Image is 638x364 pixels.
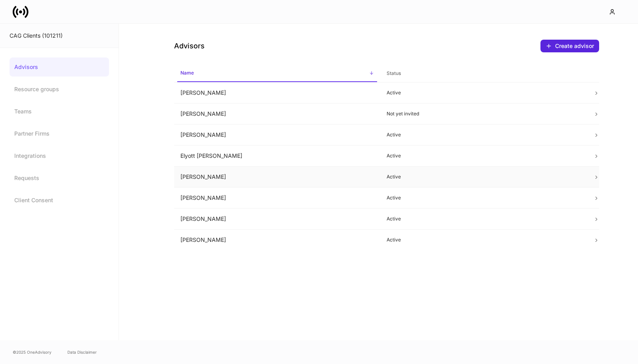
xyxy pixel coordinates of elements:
[67,349,97,355] a: Data Disclaimer
[10,169,109,188] a: Requests
[174,41,205,51] h4: Advisors
[10,191,109,210] a: Client Consent
[387,111,581,117] p: Not yet invited
[174,167,381,188] td: [PERSON_NAME]
[387,69,401,77] h6: Status
[387,174,581,180] p: Active
[10,80,109,99] a: Resource groups
[387,216,581,222] p: Active
[387,132,581,138] p: Active
[555,42,594,50] div: Create advisor
[174,125,381,146] td: [PERSON_NAME]
[387,90,581,96] p: Active
[174,209,381,230] td: [PERSON_NAME]
[387,237,581,243] p: Active
[10,102,109,121] a: Teams
[387,153,581,159] p: Active
[10,32,109,40] div: CAG Clients (101211)
[10,57,109,77] a: Advisors
[13,349,52,355] span: © 2025 OneAdvisory
[177,65,377,82] span: Name
[10,124,109,143] a: Partner Firms
[174,103,381,125] td: [PERSON_NAME]
[387,195,581,201] p: Active
[540,40,599,52] button: Create advisor
[174,146,381,167] td: Elyott [PERSON_NAME]
[383,65,584,82] span: Status
[10,146,109,165] a: Integrations
[174,230,381,251] td: [PERSON_NAME]
[180,69,194,77] h6: Name
[174,82,381,103] td: [PERSON_NAME]
[174,188,381,209] td: [PERSON_NAME]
